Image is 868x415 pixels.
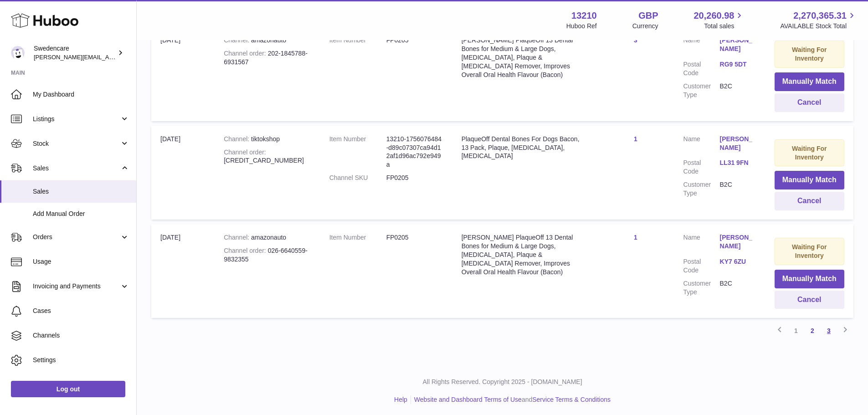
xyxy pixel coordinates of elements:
[775,192,844,210] button: Cancel
[720,279,756,297] dd: B2C
[224,36,251,44] strong: Channel
[411,395,611,404] li: and
[720,159,756,167] a: LL31 9FN
[792,145,827,161] strong: Waiting For Inventory
[224,135,251,143] strong: Channel
[821,323,837,339] a: 3
[224,135,311,143] div: tiktokshop
[792,243,827,259] strong: Waiting For Inventory
[720,180,756,198] dd: B2C
[33,282,120,291] span: Invoicing and Payments
[34,53,183,61] span: [PERSON_NAME][EMAIL_ADDRESS][DOMAIN_NAME]
[780,22,857,31] span: AVAILABLE Stock Total
[462,36,588,79] div: [PERSON_NAME] PlaqueOff 13 Dental Bones for Medium & Large Dogs, [MEDICAL_DATA], Plaque & [MEDICA...
[33,164,120,173] span: Sales
[224,247,268,254] strong: Channel order
[224,148,311,165] div: [CREDIT_CARD_NUMBER]
[683,180,720,198] dt: Customer Type
[683,36,720,56] dt: Name
[151,126,215,220] td: [DATE]
[386,135,443,169] dd: 13210-1756076484-d89c07307ca94d12af1d96ac792e949a
[462,233,588,276] div: [PERSON_NAME] PlaqueOff 13 Dental Bones for Medium & Large Dogs, [MEDICAL_DATA], Plaque & [MEDICA...
[151,27,215,121] td: [DATE]
[224,50,268,57] strong: Channel order
[804,323,821,339] a: 2
[720,36,756,53] a: [PERSON_NAME]
[329,174,386,182] dt: Channel SKU
[151,224,215,318] td: [DATE]
[720,135,756,152] a: [PERSON_NAME]
[532,396,611,403] a: Service Terms & Conditions
[788,323,804,339] a: 1
[224,246,311,264] div: 026-6640559-9832355
[683,159,720,176] dt: Postal Code
[683,279,720,297] dt: Customer Type
[634,36,637,44] a: 3
[571,10,597,22] strong: 13210
[683,135,720,154] dt: Name
[34,44,116,61] div: Swedencare
[704,22,745,31] span: Total sales
[11,381,125,397] a: Log out
[775,93,844,112] button: Cancel
[386,233,443,242] dd: FP0205
[793,10,847,22] span: 2,270,365.31
[224,234,251,241] strong: Channel
[33,307,129,315] span: Cases
[638,10,658,22] strong: GBP
[780,10,857,31] a: 2,270,365.31 AVAILABLE Stock Total
[720,60,756,69] a: RG9 5DT
[33,233,120,241] span: Orders
[683,82,720,99] dt: Customer Type
[33,90,129,99] span: My Dashboard
[720,233,756,251] a: [PERSON_NAME]
[720,257,756,266] a: KY7 6ZU
[634,234,637,241] a: 1
[386,174,443,182] dd: FP0205
[414,396,522,403] a: Website and Dashboard Terms of Use
[224,49,311,67] div: 202-1845788-6931567
[33,257,129,266] span: Usage
[683,60,720,77] dt: Postal Code
[394,396,407,403] a: Help
[566,22,597,31] div: Huboo Ref
[775,270,844,288] button: Manually Match
[462,135,588,161] div: PlaqueOff Dental Bones For Dogs Bacon, 13 Pack, Plaque, [MEDICAL_DATA], [MEDICAL_DATA]
[683,257,720,275] dt: Postal Code
[33,187,129,196] span: Sales
[33,115,120,123] span: Listings
[33,139,120,148] span: Stock
[329,233,386,242] dt: Item Number
[33,331,129,340] span: Channels
[386,36,443,45] dd: FP0205
[632,22,658,31] div: Currency
[224,149,266,156] strong: Channel order
[224,233,311,242] div: amazonauto
[775,171,844,190] button: Manually Match
[693,10,734,22] span: 20,260.98
[329,135,386,169] dt: Item Number
[33,210,129,218] span: Add Manual Order
[683,233,720,253] dt: Name
[775,72,844,91] button: Manually Match
[775,291,844,309] button: Cancel
[634,135,637,143] a: 1
[224,36,311,45] div: amazonauto
[792,46,827,62] strong: Waiting For Inventory
[329,36,386,45] dt: Item Number
[11,46,25,60] img: rebecca.fall@swedencare.co.uk
[720,82,756,99] dd: B2C
[693,10,745,31] a: 20,260.98 Total sales
[33,356,129,364] span: Settings
[144,378,861,386] p: All Rights Reserved. Copyright 2025 - [DOMAIN_NAME]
